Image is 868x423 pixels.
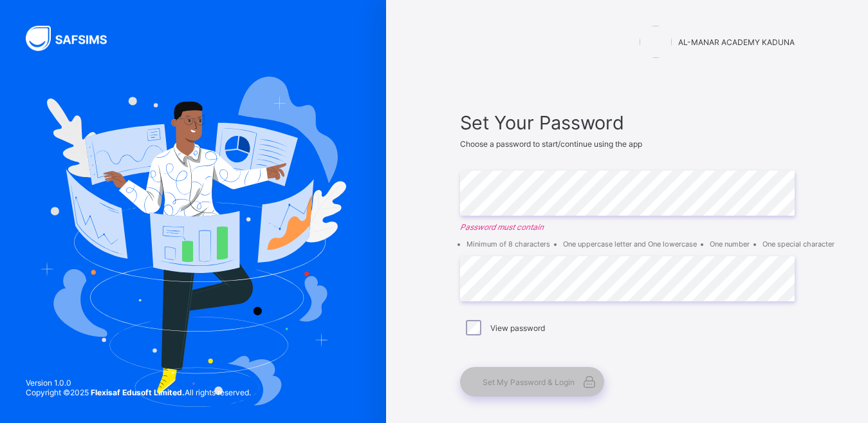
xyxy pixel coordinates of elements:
[483,377,575,387] span: Set My Password & Login
[640,26,672,58] img: AL-MANAR ACADEMY KADUNA
[26,388,251,397] span: Copyright © 2025 All rights reserved.
[460,139,642,149] span: Choose a password to start/continue using the app
[563,240,697,249] li: One uppercase letter and One lowercase
[460,111,795,134] span: Set Your Password
[40,77,346,406] img: Hero Image
[490,323,545,333] label: View password
[678,37,795,47] span: AL-MANAR ACADEMY KADUNA
[466,240,550,249] li: Minimum of 8 characters
[460,222,795,232] em: Password must contain
[26,26,122,51] img: SAFSIMS Logo
[710,240,750,249] li: One number
[762,240,835,249] li: One special character
[26,378,251,388] span: Version 1.0.0
[91,388,185,397] strong: Flexisaf Edusoft Limited.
